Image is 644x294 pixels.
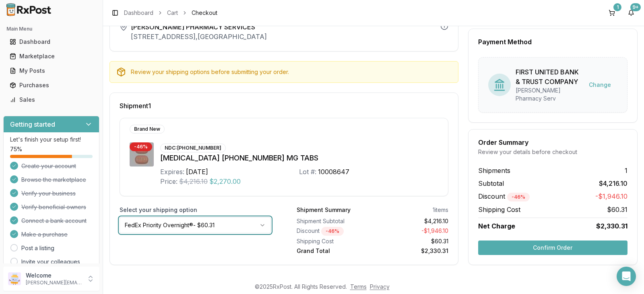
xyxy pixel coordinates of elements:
span: 1 [625,166,627,175]
div: [PERSON_NAME] Pharmacy Serv [516,86,582,103]
div: Discount [297,227,369,236]
span: 75 % [10,145,22,153]
button: Change [582,78,617,92]
div: Marketplace [10,52,93,60]
button: Sales [3,93,99,106]
button: 1 [605,6,618,19]
button: Purchases [3,79,99,92]
div: Shipment Subtotal [297,217,369,225]
span: [PERSON_NAME] PHARMACY SERVICES [131,22,267,32]
div: [MEDICAL_DATA] [PHONE_NUMBER] MG TABS [160,152,438,164]
label: Select your shipping option [120,206,271,214]
div: Open Intercom Messenger [617,267,636,286]
div: 10008647 [318,167,349,177]
div: NDC: [PHONE_NUMBER] [160,144,226,152]
p: [STREET_ADDRESS] , [GEOGRAPHIC_DATA] [131,32,267,41]
button: Dashboard [3,35,99,48]
nav: breadcrumb [124,9,217,17]
span: -$1,946.10 [595,191,627,201]
div: FIRST UNITED BANK & TRUST COMPANY [516,67,582,86]
a: Marketplace [6,49,96,64]
div: 1 [613,3,621,11]
div: Purchases [10,81,93,89]
div: - 46 % [507,193,530,201]
span: Shipments [478,166,510,175]
div: - 46 % [321,227,344,236]
a: Dashboard [6,35,96,49]
span: Verify your business [21,189,76,197]
div: Sales [10,96,93,104]
img: RxPost Logo [3,3,55,16]
span: $2,330.31 [596,221,627,231]
div: $4,216.10 [376,217,448,225]
h3: Getting started [10,119,55,129]
span: Connect a bank account [21,217,87,225]
span: Subtotal [478,179,504,188]
div: 1 items [433,206,448,214]
a: Terms [350,283,367,290]
button: Confirm Order [478,241,627,255]
span: $60.31 [607,205,627,214]
div: Shipment Summary [297,206,351,214]
span: Shipment 1 [120,103,151,109]
img: Biktarvy 50-200-25 MG TABS [130,142,154,167]
div: - 46 % [130,142,152,151]
a: Post a listing [21,244,54,252]
div: Shipping Cost [297,237,369,245]
h2: Main Menu [6,26,96,32]
span: Discount [478,192,530,200]
a: Privacy [370,283,390,290]
p: Let's finish your setup first! [10,136,93,144]
button: Marketplace [3,50,99,63]
p: Welcome [26,271,82,280]
span: $4,216.10 [599,179,627,188]
a: My Posts [6,64,96,78]
div: Brand New [130,125,165,134]
button: My Posts [3,64,99,77]
span: Create your account [21,162,76,170]
div: 9+ [630,3,641,11]
span: Verify beneficial owners [21,203,86,211]
div: Dashboard [10,38,93,46]
div: Order Summary [478,139,627,146]
span: $4,216.10 [179,177,208,186]
a: Sales [6,93,96,107]
div: $60.31 [376,237,448,245]
a: Cart [167,9,178,17]
div: - $1,946.10 [376,227,448,236]
a: Purchases [6,78,96,93]
div: Grand Total [297,247,369,255]
span: Browse the marketplace [21,176,86,184]
div: Price: [160,177,178,186]
div: $2,330.31 [376,247,448,255]
button: 9+ [625,6,638,19]
span: Shipping Cost [478,205,520,214]
p: [PERSON_NAME][EMAIL_ADDRESS][DOMAIN_NAME] [26,280,82,286]
a: Invite your colleagues [21,258,80,266]
span: Make a purchase [21,230,68,238]
div: Review your details before checkout [478,148,627,156]
div: Expires: [160,167,184,177]
span: Net Charge [478,222,515,230]
span: Checkout [192,9,217,17]
a: Dashboard [124,9,153,17]
img: User avatar [8,272,21,285]
span: $2,270.00 [209,177,241,186]
div: My Posts [10,67,93,75]
div: [DATE] [186,167,208,177]
div: Payment Method [478,39,627,45]
div: Review your shipping options before submitting your order. [131,68,452,76]
div: Lot #: [299,167,316,177]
